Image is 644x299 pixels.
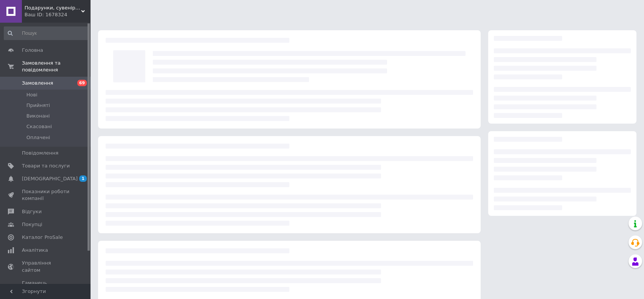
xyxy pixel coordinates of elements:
[22,221,42,228] span: Покупці
[26,123,52,130] span: Скасовані
[22,208,41,215] span: Відгуки
[26,134,50,141] span: Оплачені
[22,60,91,73] span: Замовлення та повідомлення
[77,80,87,86] span: 69
[22,47,43,54] span: Головна
[79,175,87,182] span: 1
[22,175,78,182] span: [DEMOGRAPHIC_DATA]
[22,188,70,202] span: Показники роботи компанії
[25,5,81,11] span: Подарунки, сувеніри, предмети інтер'єру "Елефант"
[26,113,50,119] span: Виконані
[22,260,70,273] span: Управління сайтом
[26,102,50,109] span: Прийняті
[25,11,91,18] div: Ваш ID: 1678324
[22,234,63,241] span: Каталог ProSale
[22,80,53,87] span: Замовлення
[4,26,89,40] input: Пошук
[22,280,70,293] span: Гаманець компанії
[22,150,58,156] span: Повідомлення
[22,163,70,169] span: Товари та послуги
[22,247,48,254] span: Аналітика
[26,91,37,98] span: Нові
